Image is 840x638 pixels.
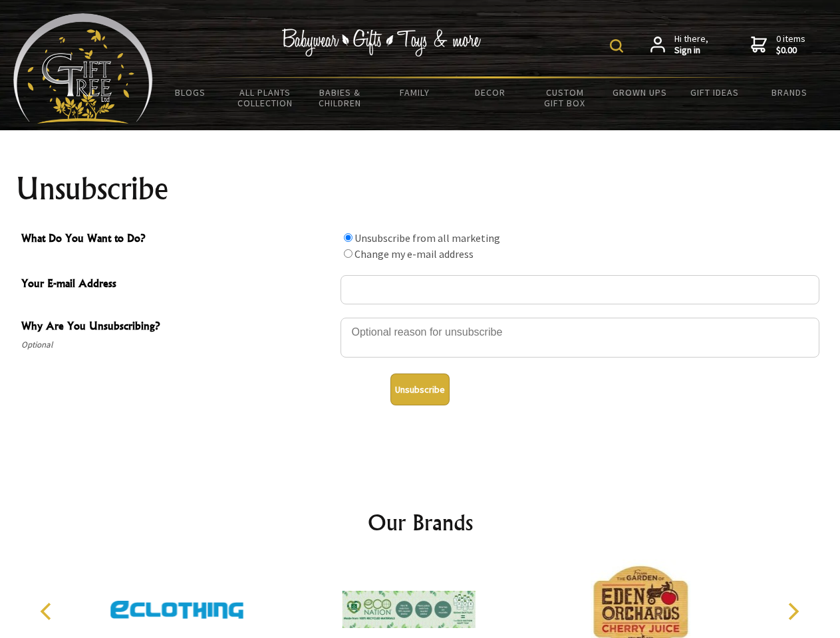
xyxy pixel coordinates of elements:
[13,13,153,124] img: Babyware - Gifts - Toys and more...
[378,78,453,106] a: Family
[527,78,603,117] a: Custom Gift Box
[390,373,450,405] button: Unsubscribe
[354,247,474,261] label: Change my e-mail address
[27,506,814,538] h2: Our Brands
[21,318,334,337] span: Why Are You Unsubscribing?
[778,597,807,626] button: Next
[282,29,482,56] img: Babywear - Gifts - Toys & more
[344,249,352,258] input: What Do You Want to Do?
[674,45,708,56] strong: Sign in
[776,33,805,56] span: 0 items
[650,33,708,56] a: Hi there,Sign in
[674,33,708,56] span: Hi there,
[776,45,805,56] strong: $0.00
[303,78,378,117] a: Babies & Children
[21,275,334,294] span: Your E-mail Address
[21,230,334,249] span: What Do You Want to Do?
[341,318,819,358] textarea: Why Are You Unsubscribing?
[344,233,352,242] input: What Do You Want to Do?
[751,33,805,56] a: 0 items$0.00
[354,231,500,245] label: Unsubscribe from all marketing
[341,275,819,304] input: Your E-mail Address
[677,78,752,106] a: Gift Ideas
[33,597,63,626] button: Previous
[610,39,623,53] img: product search
[16,173,825,205] h1: Unsubscribe
[602,78,677,106] a: Grown Ups
[228,78,303,117] a: All Plants Collection
[452,78,527,106] a: Decor
[752,78,827,106] a: Brands
[153,78,228,106] a: BLOGS
[21,337,334,353] span: Optional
